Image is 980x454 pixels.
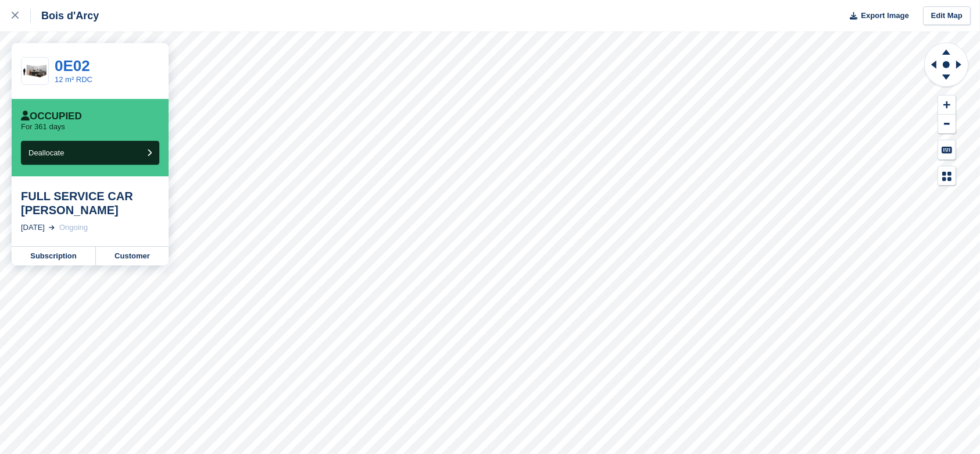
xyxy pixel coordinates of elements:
button: Zoom In [938,95,956,115]
button: Keyboard Shortcuts [938,140,956,159]
div: FULL SERVICE CAR [PERSON_NAME] [21,189,159,217]
div: Bois d'Arcy [31,9,99,23]
button: Zoom Out [938,115,956,134]
p: For 361 days [21,122,65,132]
img: box-12m2.jpg [22,61,48,81]
a: Customer [96,247,169,265]
button: Deallocate [21,141,159,165]
button: Export Image [843,6,909,26]
a: Subscription [12,247,96,265]
button: Map Legend [938,166,956,186]
a: 0E02 [55,57,90,75]
span: Deallocate [28,148,64,157]
div: Occupied [21,111,82,122]
a: Edit Map [923,6,971,26]
span: Export Image [861,10,909,22]
div: [DATE] [21,222,45,233]
div: Ongoing [59,222,88,233]
img: arrow-right-light-icn-cde0832a797a2874e46488d9cf13f60e5c3a73dbe684e267c42b8395dfbc2abf.svg [49,225,55,230]
a: 12 m² RDC [55,75,92,84]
